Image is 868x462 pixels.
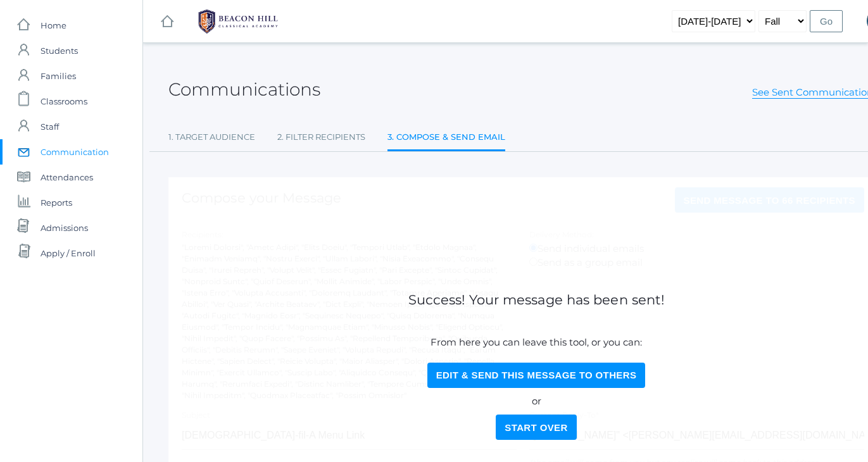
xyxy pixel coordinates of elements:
[41,165,93,190] span: Attendances
[427,363,646,388] button: Edit & Send this Message to Others
[810,10,843,32] input: Go
[41,114,59,139] span: Staff
[410,394,663,409] p: or
[277,125,365,150] a: 2. Filter Recipients
[410,335,663,350] p: From here you can leave this tool, or you can:
[41,13,66,38] span: Home
[387,125,505,152] a: 3. Compose & Send Email
[41,63,76,89] span: Families
[496,415,576,440] button: Start Over
[41,38,78,63] span: Students
[191,6,286,37] img: 1_BHCALogos-05.png
[41,89,87,114] span: Classrooms
[41,215,88,240] span: Admissions
[41,190,72,215] span: Reports
[41,240,96,266] span: Apply / Enroll
[41,139,109,165] span: Communication
[408,292,665,307] h1: Success! Your message has been sent!
[168,80,320,99] h2: Communications
[168,125,255,150] a: 1. Target Audience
